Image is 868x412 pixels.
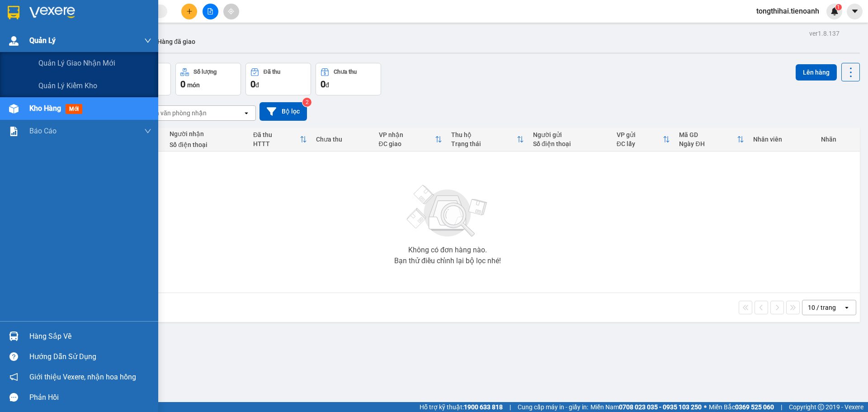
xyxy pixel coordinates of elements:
span: Miền Bắc [709,402,774,412]
span: notification [9,373,18,381]
div: Đã thu [264,69,280,75]
div: VP nhận [379,131,435,138]
div: 10 / trang [808,303,836,312]
img: warehouse-icon [9,36,19,46]
span: 0 [250,79,255,90]
div: Phản hồi [29,391,151,404]
button: plus [181,4,197,19]
span: đ [325,81,329,89]
div: VP gửi [617,131,663,138]
span: | [509,402,511,412]
th: Toggle SortBy [447,128,528,152]
strong: 0708 023 035 - 0935 103 250 [619,403,702,411]
span: aim [228,8,234,14]
th: Toggle SortBy [675,128,749,152]
span: | [781,402,782,412]
div: Người nhận [170,130,244,137]
span: 0 [321,79,325,90]
sup: 2 [302,98,311,107]
div: Mã GD [679,131,737,138]
span: món [187,81,200,89]
div: Số lượng [193,69,217,75]
span: Quản lý kiểm kho [38,80,97,91]
span: ⚪️ [704,405,707,409]
span: Quản Lý [29,35,56,46]
div: Chưa thu [316,136,370,143]
span: Giới thiệu Vexere, nhận hoa hồng [29,371,136,383]
div: Nhãn [821,136,855,143]
img: solution-icon [9,127,19,136]
div: Ngày ĐH [679,140,737,147]
th: Toggle SortBy [374,128,447,152]
div: ver 1.8.137 [809,28,840,38]
div: Hàng sắp về [29,330,151,343]
div: Chưa thu [334,69,357,75]
img: warehouse-icon [9,331,19,341]
svg: open [843,304,850,311]
span: tongthihai.tienoanh [749,5,826,17]
span: Miền Nam [590,402,702,412]
div: HTTT [253,140,300,147]
span: caret-down [851,7,859,15]
span: Cung cấp máy in - giấy in: [518,402,588,412]
span: đ [255,81,259,89]
div: Hướng dẫn sử dụng [29,350,151,364]
div: Không có đơn hàng nào. [408,246,487,254]
div: Thu hộ [451,131,517,138]
button: Hàng đã giao [150,31,203,52]
strong: 1900 633 818 [464,403,503,411]
img: warehouse-icon [9,104,19,114]
button: Bộ lọc [259,102,307,121]
img: icon-new-feature [830,7,839,15]
div: Đã thu [253,131,300,138]
span: mới [66,104,82,114]
span: copyright [818,404,824,410]
span: Hỗ trợ kỹ thuật: [420,402,503,412]
th: Toggle SortBy [612,128,675,152]
span: Quản lý giao nhận mới [38,57,115,69]
div: Bạn thử điều chỉnh lại bộ lọc nhé! [394,257,501,265]
button: Lên hàng [796,64,837,81]
span: down [144,128,151,135]
button: file-add [203,4,218,19]
div: Trạng thái [451,140,517,147]
div: Chọn văn phòng nhận [144,109,207,118]
span: file-add [207,8,213,14]
button: aim [223,4,239,19]
span: 0 [180,79,185,90]
button: Số lượng0món [175,63,241,95]
img: svg+xml;base64,PHN2ZyBjbGFzcz0ibGlzdC1wbHVnX19zdmciIHhtbG5zPSJodHRwOi8vd3d3LnczLm9yZy8yMDAwL3N2Zy... [402,180,493,243]
button: Chưa thu0đ [316,63,381,95]
sup: 1 [835,4,842,10]
span: Báo cáo [29,125,57,137]
div: ĐC giao [379,140,435,147]
button: Đã thu0đ [245,63,311,95]
span: plus [186,8,193,14]
span: question-circle [9,352,18,361]
svg: open [243,109,250,117]
strong: 0369 525 060 [735,403,774,411]
div: Số điện thoại [533,140,608,147]
div: ĐC lấy [617,140,663,147]
div: Nhân viên [753,136,811,143]
span: 1 [837,4,840,10]
div: Số điện thoại [170,141,244,148]
img: logo-vxr [8,6,19,19]
span: Kho hàng [29,104,61,113]
button: caret-down [847,4,863,19]
span: down [144,37,151,44]
th: Toggle SortBy [249,128,311,152]
span: message [9,393,18,402]
div: Người gửi [533,131,608,138]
